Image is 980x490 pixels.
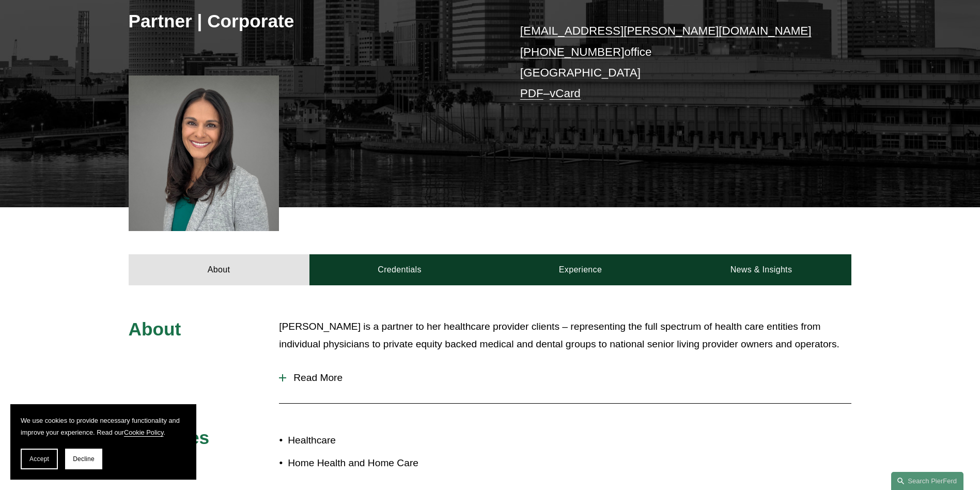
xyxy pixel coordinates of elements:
button: Read More [279,364,851,391]
a: [PHONE_NUMBER] [520,45,625,58]
a: News & Insights [671,254,851,285]
a: [EMAIL_ADDRESS][PERSON_NAME][DOMAIN_NAME] [520,24,812,37]
p: [PERSON_NAME] is a partner to her healthcare provider clients – representing the full spectrum of... [279,318,851,354]
p: Home Health and Home Care [288,454,490,472]
p: office [GEOGRAPHIC_DATA] – [520,21,821,104]
a: About [129,254,309,285]
button: Accept [21,449,58,469]
span: Decline [73,455,95,463]
span: About [129,319,181,339]
a: Cookie Policy [124,428,164,436]
a: vCard [550,87,581,100]
span: Accept [29,455,49,463]
section: Cookie banner [10,404,196,480]
a: Credentials [309,254,490,285]
a: Experience [490,254,671,285]
h3: Partner | Corporate [129,10,490,33]
p: Healthcare [288,432,490,450]
span: Read More [286,372,851,384]
a: PDF [520,87,543,100]
button: Decline [65,449,102,469]
p: We use cookies to provide necessary functionality and improve your experience. Read our . [21,415,186,438]
a: Search this site [891,472,963,490]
